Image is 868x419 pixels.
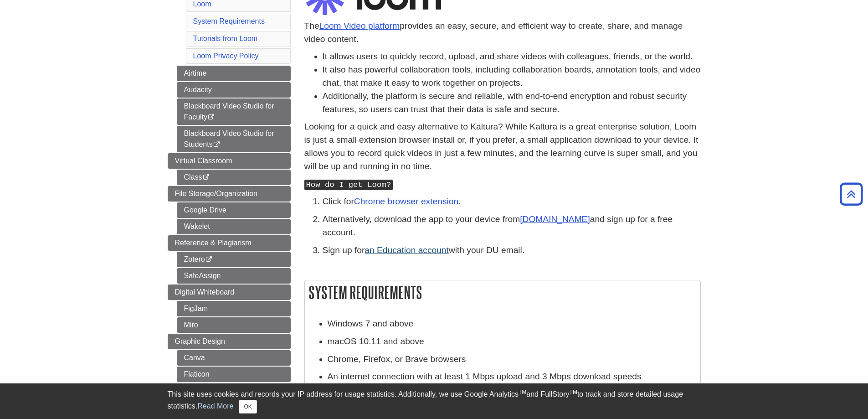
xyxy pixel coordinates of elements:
a: Audacity [177,82,291,98]
li: It allows users to quickly record, upload, and share videos with colleagues, friends, or the world. [323,50,701,63]
a: SafeAssign [177,268,291,284]
button: Close [239,400,257,414]
a: Graphic Design [168,334,291,349]
sup: TM [570,389,577,395]
a: Wakelet [177,219,291,234]
a: Canva [177,350,291,366]
a: Digital Whiteboard [168,285,291,300]
a: Tutorials from Loom [193,35,258,42]
a: File Storage/Organization [168,186,291,202]
i: This link opens in a new window [207,114,215,120]
p: Alternatively, download the app to your device from and sign up for a free account. [323,213,701,239]
p: An internet connection with at least 1 Mbps upload and 3 Mbps download speeds [328,370,696,383]
p: Chrome, Firefox, or Brave browsers [328,353,696,366]
div: This site uses cookies and records your IP address for usage statistics. Additionally, we use Goo... [168,389,701,414]
a: Blackboard Video Studio for Students [177,126,291,152]
a: Class [177,170,291,185]
i: This link opens in a new window [202,175,210,181]
a: Virtual Classroom [168,153,291,169]
span: Digital Whiteboard [175,288,235,296]
span: Virtual Classroom [175,157,232,165]
a: an Education account [365,245,449,255]
p: Click for . [323,195,701,208]
a: Google Drive [177,202,291,218]
li: It also has powerful collaboration tools, including collaboration boards, annotation tools, and v... [323,63,701,90]
kbd: How do I get Loom? [304,180,393,190]
a: System Requirements [193,17,265,25]
a: Back to Top [837,188,866,200]
p: Windows 7 and above [328,317,696,331]
p: macOS 10.11 and above [328,335,696,348]
a: Chrome browser extension [354,197,458,206]
li: Additionally, the platform is secure and reliable, with end-to-end encryption and robust security... [323,90,701,116]
a: Flaticon [177,367,291,382]
a: Airtime [177,66,291,81]
a: Read More [197,402,233,410]
a: Miro [177,317,291,333]
span: File Storage/Organization [175,190,257,197]
i: This link opens in a new window [213,142,221,148]
p: Sign up for with your DU email. [323,244,701,257]
i: This link opens in a new window [205,257,213,263]
span: Reference & Plagiarism [175,239,252,247]
p: The provides an easy, secure, and efficient way to create, share, and manage video content. [304,20,701,46]
sup: TM [519,389,526,395]
a: [DOMAIN_NAME] [520,214,590,224]
p: Looking for a quick and easy alternative to Kaltura? While Kaltura is a great enterprise solution... [304,120,701,173]
a: FigJam [177,301,291,316]
span: Graphic Design [175,337,225,345]
a: Blackboard Video Studio for Faculty [177,98,291,125]
a: Loom Video platform [319,21,400,31]
a: Loom Privacy Policy [193,52,259,60]
h2: System Requirements [305,280,700,305]
a: Zotero [177,252,291,267]
a: Reference & Plagiarism [168,235,291,251]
